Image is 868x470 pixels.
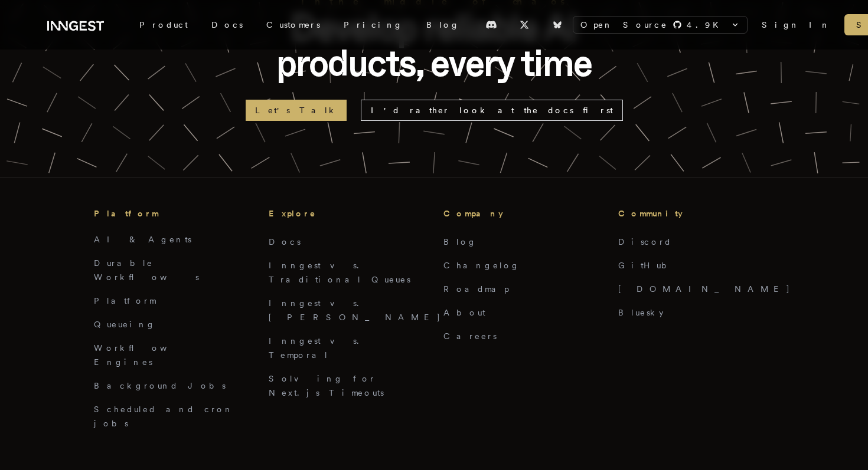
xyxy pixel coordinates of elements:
[269,374,384,397] a: Solving for Next.js Timeouts
[269,298,441,322] a: Inngest vs. [PERSON_NAME]
[443,261,520,270] a: Changelog
[618,308,663,317] a: Bluesky
[94,235,191,244] a: AI & Agents
[618,261,674,270] a: GitHub
[361,100,623,121] a: I'd rather look at the docs first
[269,261,410,284] a: Inngest vs. Traditional Queues
[269,206,425,221] h3: Explore
[443,284,509,294] a: Roadmap
[618,237,672,246] a: Discord
[478,15,504,34] a: Discord
[332,14,415,35] a: Pricing
[415,14,471,35] a: Blog
[443,237,477,246] a: Blog
[544,15,570,34] a: Bluesky
[128,14,200,35] div: Product
[618,284,791,294] a: [DOMAIN_NAME]
[245,10,623,81] p: Develop reliable AI products, every time
[94,381,226,390] a: Background Jobs
[269,237,301,246] a: Docs
[94,343,195,367] a: Workflow Engines
[94,206,250,221] h3: Platform
[443,331,497,341] a: Careers
[246,100,347,121] a: Let's Talk
[94,320,156,329] a: Queueing
[200,14,254,35] a: Docs
[511,15,537,34] a: X
[443,206,599,221] h3: Company
[94,296,156,305] a: Platform
[580,19,668,31] span: Open Source
[254,14,332,35] a: Customers
[618,206,774,221] h3: Community
[762,19,830,31] a: Sign In
[94,258,199,282] a: Durable Workflows
[269,336,366,360] a: Inngest vs. Temporal
[687,19,726,31] span: 4.9 K
[443,308,485,317] a: About
[94,405,234,428] a: Scheduled and cron jobs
